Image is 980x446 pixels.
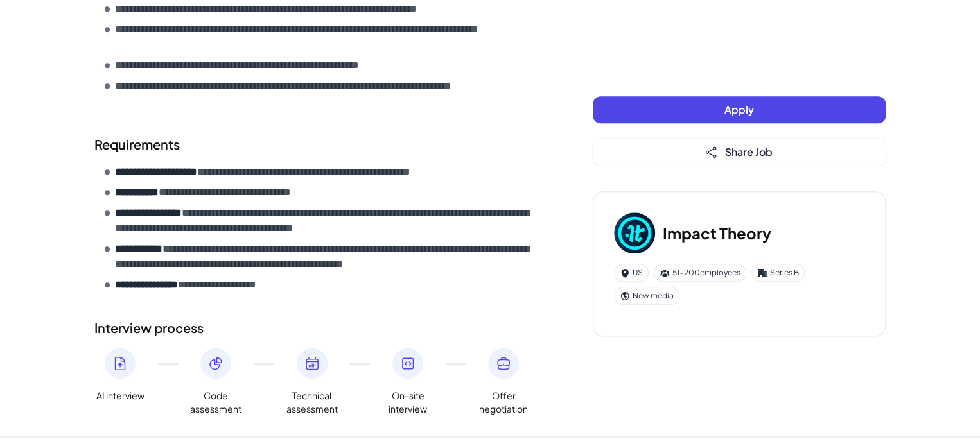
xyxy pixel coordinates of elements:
[593,96,886,123] button: Apply
[614,287,679,305] div: New media
[286,389,338,416] span: Technical assessment
[96,389,144,402] span: AI interview
[724,103,754,116] span: Apply
[654,264,746,282] div: 51-200 employees
[663,221,771,244] h3: Impact Theory
[478,389,529,416] span: Offer negotiation
[751,264,805,282] div: Series B
[614,212,655,253] img: Im
[382,389,433,416] span: On-site interview
[593,139,886,166] button: Share Job
[94,135,541,154] h2: Requirements
[94,318,541,338] h2: Interview process
[614,264,649,282] div: US
[190,389,241,416] span: Code assessment
[725,145,773,159] span: Share Job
